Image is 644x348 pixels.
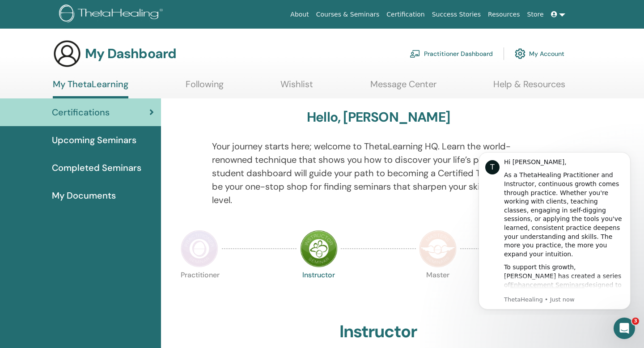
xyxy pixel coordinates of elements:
span: Upcoming Seminars [52,133,136,147]
img: logo.png [59,4,166,25]
h3: My Dashboard [85,46,176,62]
p: Instructor [300,272,338,309]
h3: Hello, [PERSON_NAME] [307,109,450,125]
a: My ThetaLearning [53,79,128,98]
iframe: Intercom live chat [614,318,635,339]
p: Message from ThetaHealing, sent Just now [39,152,159,160]
p: Practitioner [181,272,218,309]
a: Certification [383,6,428,23]
img: Practitioner [181,230,218,267]
h2: Instructor [339,322,418,342]
a: Help & Resources [493,79,565,96]
p: Your journey starts here; welcome to ThetaLearning HQ. Learn the world-renowned technique that sh... [212,140,545,207]
iframe: Intercom notifications message [465,144,644,315]
a: Resources [484,6,524,23]
img: chalkboard-teacher.svg [410,50,420,58]
div: To support this growth, [PERSON_NAME] has created a series of designed to help you refine your kn... [39,119,159,216]
a: Practitioner Dashboard [410,44,493,64]
a: Message Center [370,79,436,96]
a: About [287,6,312,23]
img: cog.svg [515,46,525,61]
span: 3 [632,318,639,325]
a: Wishlist [280,79,313,96]
img: Master [419,230,457,267]
span: My Documents [52,189,116,202]
a: Success Stories [428,6,484,23]
img: generic-user-icon.jpg [53,39,81,68]
img: Instructor [300,230,338,267]
a: Enhancement Seminars [45,137,120,144]
span: Completed Seminars [52,161,141,174]
a: Following [186,79,224,96]
a: Courses & Seminars [313,6,383,23]
span: Certifications [52,106,110,119]
p: Master [419,272,457,309]
a: Store [524,6,547,23]
a: My Account [515,44,564,64]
